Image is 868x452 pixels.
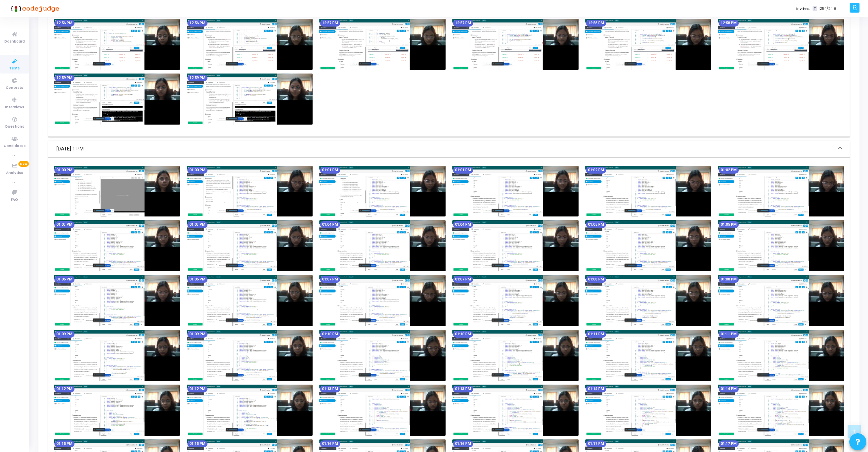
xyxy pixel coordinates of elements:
mat-chip: 01:09 PM [187,331,207,338]
mat-chip: 12:58 PM [586,20,606,27]
img: screenshot-1754897241659.jpeg [319,19,446,70]
span: New [18,161,29,167]
img: screenshot-1754897960875.jpeg [54,330,180,381]
span: Questions [5,124,24,130]
img: screenshot-1754897600885.jpeg [54,220,180,271]
mat-chip: 12:59 PM [187,75,207,81]
img: screenshot-1754898080881.jpeg [585,330,712,381]
img: screenshot-1754897810880.jpeg [187,275,313,326]
mat-chip: 01:01 PM [320,167,340,174]
mat-chip: 01:05 PM [586,221,606,228]
img: screenshot-1754898290880.jpeg [718,385,844,436]
mat-chip: 01:08 PM [719,276,739,283]
mat-chip: 12:56 PM [187,20,207,27]
mat-chip: 01:03 PM [54,221,74,228]
img: screenshot-1754898050869.jpeg [452,330,579,381]
span: 1254/2418 [819,6,836,12]
img: screenshot-1754898260871.jpeg [585,385,712,436]
mat-chip: 01:06 PM [187,276,207,283]
mat-chip: 01:00 PM [187,167,207,174]
mat-chip: 01:00 PM [54,167,74,174]
img: screenshot-1754897361425.jpeg [54,74,180,125]
img: screenshot-1754897870881.jpeg [452,275,579,326]
label: Invites: [796,6,810,12]
mat-chip: 01:04 PM [453,221,473,228]
img: screenshot-1754898171528.jpeg [187,385,313,436]
span: Tests [9,66,20,71]
mat-chip: 01:12 PM [54,386,74,392]
span: Candidates [4,143,26,149]
mat-chip: 01:06 PM [54,276,74,283]
mat-chip: 12:57 PM [453,20,473,27]
mat-chip: 01:11 PM [586,331,606,338]
img: screenshot-1754898020899.jpeg [319,330,446,381]
img: screenshot-1754898111205.jpeg [718,330,844,381]
img: screenshot-1754897510856.jpeg [452,166,579,217]
img: screenshot-1754897840865.jpeg [319,275,446,326]
mat-chip: 01:16 PM [453,440,473,447]
img: screenshot-1754897301430.jpeg [585,19,712,70]
mat-chip: 01:16 PM [320,440,340,447]
img: screenshot-1754897630871.jpeg [187,220,313,271]
img: screenshot-1754897690869.jpeg [452,220,579,271]
span: Contests [6,85,23,91]
mat-chip: 01:14 PM [586,386,606,392]
mat-chip: 01:14 PM [719,386,739,392]
mat-chip: 01:10 PM [320,331,340,338]
img: screenshot-1754897660890.jpeg [319,220,446,271]
img: screenshot-1754897540886.jpeg [585,166,712,217]
mat-chip: 01:02 PM [719,167,739,174]
img: screenshot-1754897271401.jpeg [452,19,579,70]
img: screenshot-1754897480880.jpeg [319,166,446,217]
span: FAQ [11,197,18,203]
mat-chip: 12:58 PM [719,20,739,27]
img: screenshot-1754898230873.jpeg [452,385,579,436]
img: screenshot-1754897720877.jpeg [585,220,712,271]
mat-chip: 01:05 PM [719,221,739,228]
span: Dashboard [4,39,25,45]
mat-chip: 12:56 PM [54,20,74,27]
img: screenshot-1754897570891.jpeg [718,166,844,217]
img: screenshot-1754897900876.jpeg [585,275,712,326]
mat-chip: 01:12 PM [187,386,207,392]
img: screenshot-1754897930842.jpeg [718,275,844,326]
img: screenshot-1754897391203.jpeg [187,74,313,125]
img: screenshot-1754897780871.jpeg [54,275,180,326]
mat-chip: 01:04 PM [320,221,340,228]
mat-chip: 01:17 PM [719,440,739,447]
img: logo [9,2,60,15]
img: screenshot-1754897211423.jpeg [187,19,313,70]
mat-chip: 01:13 PM [320,386,340,392]
img: screenshot-1754898140860.jpeg [54,385,180,436]
mat-chip: 01:08 PM [586,276,606,283]
mat-chip: 01:07 PM [453,276,473,283]
mat-chip: 01:02 PM [586,167,606,174]
img: screenshot-1754897421271.jpeg [54,166,180,217]
mat-chip: 01:17 PM [586,440,606,447]
mat-chip: 12:59 PM [54,75,74,81]
span: Analytics [6,170,23,176]
mat-expansion-panel-header: [DATE] 1 PM [48,141,850,158]
span: Interviews [5,104,24,110]
mat-chip: 01:10 PM [453,331,473,338]
mat-chip: 01:13 PM [453,386,473,392]
mat-chip: 12:57 PM [320,20,340,27]
span: T [813,6,817,11]
img: screenshot-1754897331264.jpeg [718,19,844,70]
img: screenshot-1754897180857.jpeg [54,19,180,70]
mat-chip: 01:07 PM [320,276,340,283]
img: screenshot-1754897751417.jpeg [718,220,844,271]
mat-panel-title: [DATE] 1 PM [56,145,833,153]
mat-chip: 01:15 PM [187,440,207,447]
img: screenshot-1754897990875.jpeg [187,330,313,381]
mat-chip: 01:09 PM [54,331,74,338]
img: screenshot-1754898200879.jpeg [319,385,446,436]
img: screenshot-1754897450873.jpeg [187,166,313,217]
mat-chip: 01:15 PM [54,440,74,447]
mat-chip: 01:11 PM [719,331,739,338]
mat-chip: 01:03 PM [187,221,207,228]
mat-chip: 01:01 PM [453,167,473,174]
